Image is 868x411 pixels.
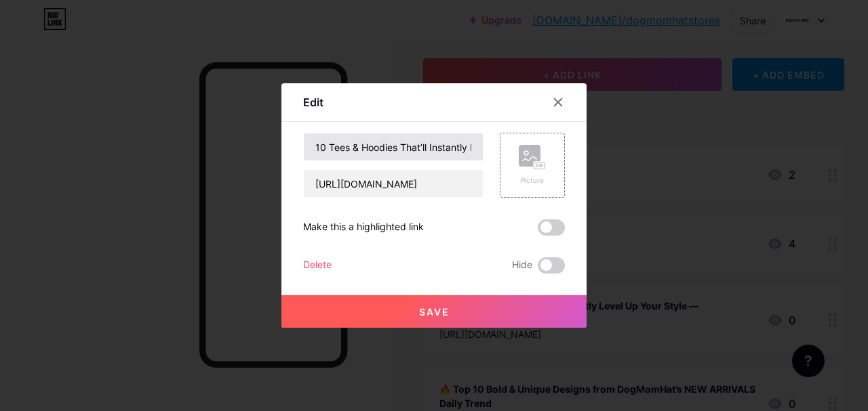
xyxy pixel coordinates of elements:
[512,257,532,274] span: Hide
[419,306,450,318] span: Save
[304,133,483,160] input: Title
[303,94,323,110] div: Edit
[303,219,424,236] div: Make this a highlighted link
[281,295,587,328] button: Save
[304,170,483,197] input: URL
[519,175,546,186] div: Picture
[303,257,332,274] div: Delete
